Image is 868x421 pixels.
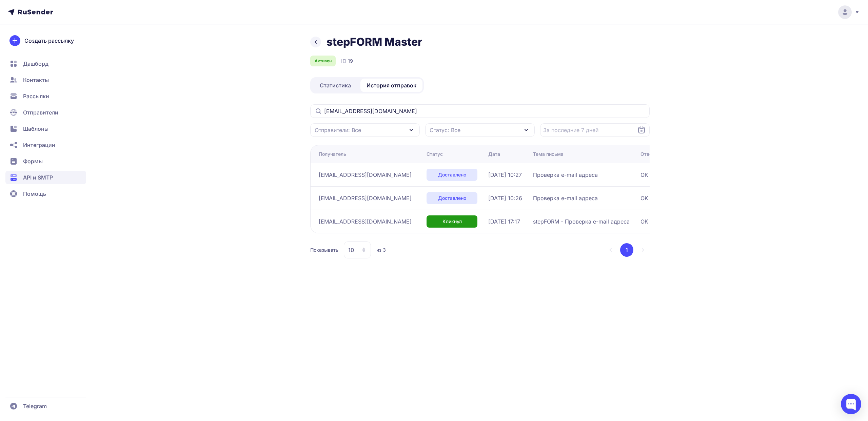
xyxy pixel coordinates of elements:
[320,81,351,89] span: Статистика
[348,246,354,254] span: 10
[310,247,338,253] span: Показывать
[327,35,422,49] h1: stepFORM Master
[376,247,386,253] span: из 3
[23,157,43,165] span: Формы
[640,171,810,179] span: OK id=1uy3d6-00000000GDd-1nXy
[438,171,466,178] span: Доставлено
[533,217,630,226] span: stepFORM - Проверка e-mail адреса
[533,151,564,157] div: Тема письма
[315,126,361,134] span: Отправители: Все
[640,194,810,202] span: OK id=1uy3c9-00000000SFS-1PWa
[640,151,669,157] div: Ответ SMTP
[23,125,48,133] span: Шаблоны
[23,76,49,84] span: Контакты
[319,217,412,226] span: [EMAIL_ADDRESS][DOMAIN_NAME]
[488,194,522,202] span: [DATE] 10:26
[319,194,412,202] span: [EMAIL_ADDRESS][DOMAIN_NAME]
[23,141,55,149] span: Интеграции
[488,151,500,157] div: Дата
[23,402,47,410] span: Telegram
[23,108,58,117] span: Отправители
[24,37,74,45] span: Создать рассылку
[438,195,466,202] span: Доставлено
[348,58,353,64] span: 19
[23,190,46,198] span: Помощь
[5,399,86,413] a: Telegram
[23,92,49,100] span: Рассылки
[312,79,359,92] a: Статистика
[310,104,650,118] input: Поиск
[319,171,412,179] span: [EMAIL_ADDRESS][DOMAIN_NAME]
[23,173,53,182] span: API и SMTP
[533,171,598,179] span: Проверка e-mail адреса
[315,58,332,64] span: Активен
[427,151,443,157] div: Статус
[430,126,460,134] span: Статус: Все
[23,60,48,68] span: Дашборд
[319,151,346,157] div: Получатель
[360,79,422,92] a: История отправок
[540,123,650,137] input: Datepicker input
[367,81,416,89] span: История отправок
[442,218,462,225] span: Кликнул
[488,217,520,226] span: [DATE] 17:17
[533,194,598,202] span: Проверка e-mail адреса
[488,171,522,179] span: [DATE] 10:27
[640,217,810,226] span: OK id=1uxnYI-00000000PFw-2K1Y
[341,57,353,65] div: ID
[620,243,633,257] button: 1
